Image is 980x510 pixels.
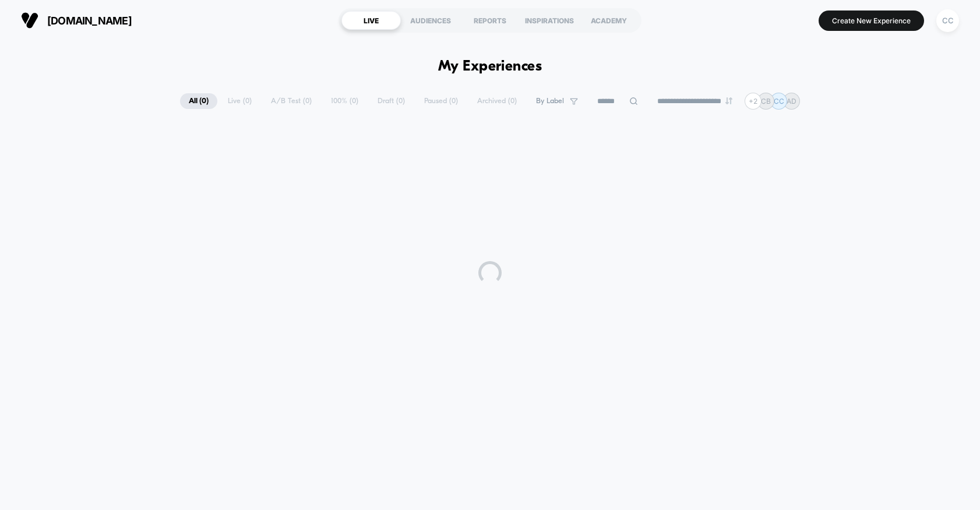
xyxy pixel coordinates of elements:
p: CC [774,97,784,105]
img: Visually logo [21,12,38,29]
div: CC [936,9,959,32]
button: [DOMAIN_NAME] [17,11,135,30]
span: By Label [536,97,564,105]
p: AD [787,97,796,105]
button: CC [933,9,963,33]
span: All ( 0 ) [180,93,217,109]
div: REPORTS [460,11,520,30]
p: CB [761,97,771,105]
h1: My Experiences [438,58,542,75]
img: end [725,97,732,104]
span: [DOMAIN_NAME] [47,15,132,27]
div: AUDIENCES [401,11,460,30]
div: ACADEMY [579,11,639,30]
div: LIVE [341,11,401,30]
div: INSPIRATIONS [520,11,579,30]
div: + 2 [745,93,762,110]
button: Create New Experience [819,10,924,31]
